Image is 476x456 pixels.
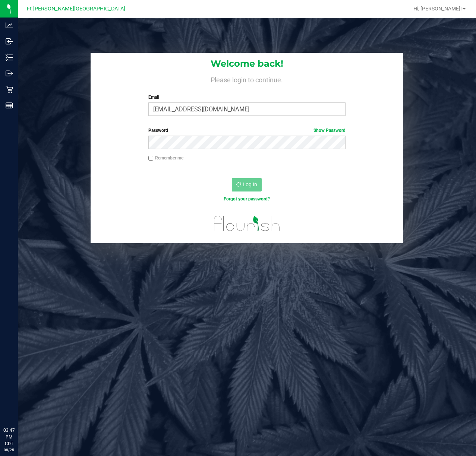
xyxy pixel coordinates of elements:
[3,427,15,447] p: 03:47 PM CDT
[6,102,13,109] inline-svg: Reports
[6,22,13,29] inline-svg: Analytics
[313,128,346,133] a: Show Password
[91,75,403,83] h4: Please login to continue.
[243,181,257,187] span: Log In
[148,94,346,101] label: Email
[148,128,168,133] span: Password
[148,155,183,161] label: Remember me
[6,38,13,45] inline-svg: Inbound
[413,6,462,12] span: Hi, [PERSON_NAME]!
[3,447,15,453] p: 08/25
[6,86,13,93] inline-svg: Retail
[148,156,154,161] input: Remember me
[232,178,262,191] button: Log In
[224,196,270,202] a: Forgot your password?
[208,210,286,237] img: flourish_logo.svg
[6,54,13,61] inline-svg: Inventory
[91,59,403,69] h1: Welcome back!
[6,70,13,77] inline-svg: Outbound
[27,6,125,12] span: Ft [PERSON_NAME][GEOGRAPHIC_DATA]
